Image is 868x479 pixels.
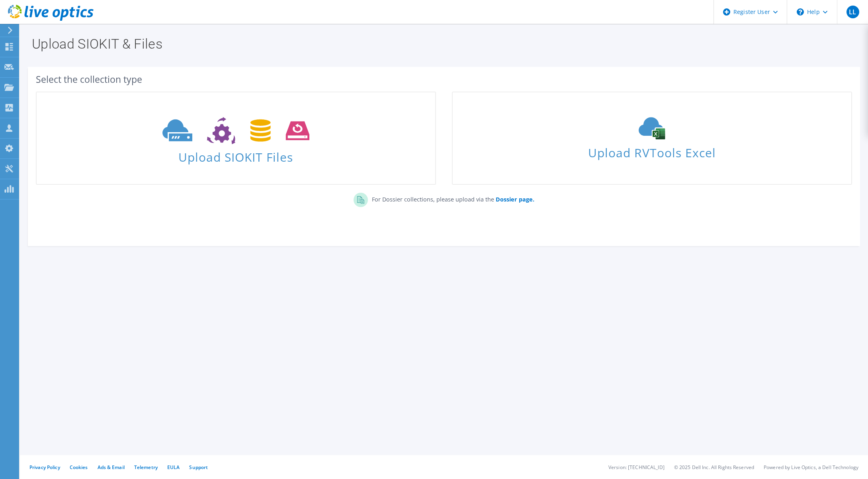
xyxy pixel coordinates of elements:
p: For Dossier collections, please upload via the [368,193,534,204]
li: © 2025 Dell Inc. All Rights Reserved [674,464,754,471]
a: Cookies [70,464,88,471]
a: Upload RVTools Excel [452,92,852,185]
b: Dossier page. [496,196,534,203]
li: Powered by Live Optics, a Dell Technology [764,464,858,471]
a: Telemetry [134,464,158,471]
a: Ads & Email [98,464,125,471]
a: Support [189,464,208,471]
span: Upload SIOKIT Files [37,146,435,163]
li: Version: [TECHNICAL_ID] [608,464,665,471]
div: Select the collection type [36,75,852,84]
svg: \n [797,8,804,16]
a: EULA [167,464,180,471]
a: Privacy Policy [29,464,60,471]
a: Upload SIOKIT Files [36,92,436,185]
span: Upload RVTools Excel [453,142,851,159]
a: Dossier page. [494,196,534,203]
h1: Upload SIOKIT & Files [32,37,852,51]
span: LL [846,6,859,18]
